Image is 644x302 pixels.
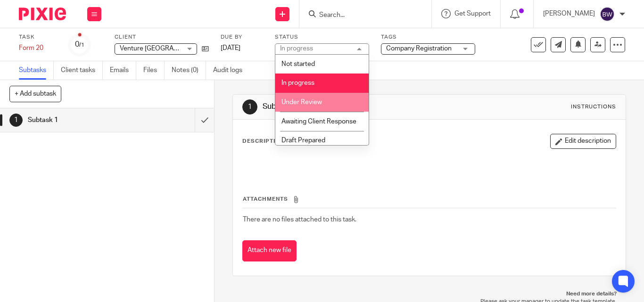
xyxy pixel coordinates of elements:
[221,33,263,41] label: Due by
[550,134,616,149] button: Edit description
[281,61,315,67] span: Not started
[243,196,288,202] span: Attachments
[143,61,165,80] a: Files
[543,9,595,18] p: [PERSON_NAME]
[571,103,616,111] div: Instructions
[454,10,491,17] span: Get Support
[61,61,103,80] a: Client tasks
[242,240,297,261] button: Attach new file
[19,43,57,53] div: Form 20
[221,45,240,51] span: [DATE]
[242,290,617,298] p: Need more details?
[19,33,57,41] label: Task
[120,45,210,52] span: Venture [GEOGRAPHIC_DATA]
[19,8,66,20] img: Pixie
[381,33,475,41] label: Tags
[386,45,452,52] span: Company Registration
[79,42,84,48] small: /1
[9,86,61,102] button: + Add subtask
[242,99,257,114] div: 1
[275,33,369,41] label: Status
[172,61,206,80] a: Notes (0)
[115,33,209,41] label: Client
[19,61,54,80] a: Subtasks
[263,102,449,112] h1: Subtask 1
[243,216,356,223] span: There are no files attached to this task.
[213,61,249,80] a: Audit logs
[281,99,322,106] span: Under Review
[9,114,23,127] div: 1
[281,80,314,86] span: In progress
[280,45,313,52] div: In progress
[242,138,284,145] p: Description
[600,7,615,22] img: svg%3E
[75,39,84,50] div: 0
[110,61,136,80] a: Emails
[281,137,325,144] span: Draft Prepared
[318,11,403,20] input: Search
[281,118,356,125] span: Awaiting Client Response
[28,113,133,127] h1: Subtask 1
